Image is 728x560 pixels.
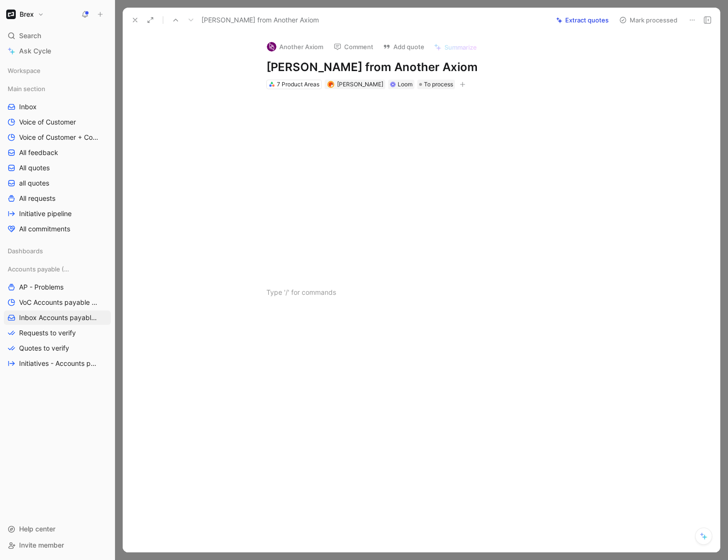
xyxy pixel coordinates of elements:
span: Inbox Accounts payable (AP) [19,313,99,322]
div: Search [4,29,111,43]
span: all quotes [19,178,49,188]
div: Dashboards [4,244,111,258]
span: Initiative pipeline [19,209,72,218]
span: All commitments [19,224,70,234]
a: All requests [4,191,111,206]
span: Inbox [19,102,37,112]
h1: Brex [20,10,34,19]
span: Voice of Customer [19,117,76,127]
span: All feedback [19,148,58,157]
a: AP - Problems [4,280,111,294]
span: To process [424,80,453,89]
a: All commitments [4,222,111,236]
a: Inbox Accounts payable (AP) [4,311,111,325]
span: [PERSON_NAME] [337,81,383,88]
img: Brex [6,10,16,19]
span: Main section [8,84,45,93]
a: VoC Accounts payable (AP) [4,295,111,310]
span: Invite member [19,541,64,549]
button: BrexBrex [4,8,46,21]
button: Comment [329,40,378,53]
span: Initiatives - Accounts payable (AP) [19,359,100,368]
div: Help center [4,522,111,536]
a: All quotes [4,161,111,175]
h1: [PERSON_NAME] from Another Axiom [266,60,597,75]
a: Quotes to verify [4,341,111,355]
span: Accounts payable (AP) [8,264,72,274]
span: VoC Accounts payable (AP) [19,298,98,307]
div: Invite member [4,538,111,552]
span: Search [19,30,41,41]
span: Quotes to verify [19,343,69,353]
div: Dashboards [4,244,111,261]
span: Voice of Customer + Commercial NRR Feedback [19,133,102,142]
button: Extract quotes [552,13,613,27]
span: Requests to verify [19,328,76,338]
span: AP - Problems [19,282,63,292]
button: logoAnother Axiom [263,40,327,54]
a: Initiatives - Accounts payable (AP) [4,356,111,371]
a: Voice of Customer + Commercial NRR Feedback [4,130,111,145]
span: All quotes [19,163,50,173]
button: Summarize [430,41,481,54]
button: Add quote [379,40,429,53]
a: Initiative pipeline [4,207,111,221]
a: all quotes [4,176,111,190]
span: Summarize [444,43,477,52]
span: Workspace [8,66,41,75]
span: [PERSON_NAME] from Another Axiom [201,14,319,26]
button: Mark processed [615,13,682,27]
span: Dashboards [8,246,43,256]
div: To process [417,80,455,89]
div: Workspace [4,63,111,78]
img: avatar [328,82,334,87]
a: Inbox [4,100,111,114]
a: Requests to verify [4,326,111,340]
div: 7 Product Areas [277,80,319,89]
div: Accounts payable (AP)AP - ProblemsVoC Accounts payable (AP)Inbox Accounts payable (AP)Requests to... [4,262,111,371]
div: Main sectionInboxVoice of CustomerVoice of Customer + Commercial NRR FeedbackAll feedbackAll quot... [4,82,111,236]
a: All feedback [4,145,111,160]
span: All requests [19,194,55,203]
div: Accounts payable (AP) [4,262,111,276]
span: Help center [19,525,55,533]
div: Loom [398,80,412,89]
a: Ask Cycle [4,44,111,58]
a: Voice of Customer [4,115,111,129]
div: Main section [4,82,111,96]
img: logo [267,42,276,52]
span: Ask Cycle [19,45,51,57]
